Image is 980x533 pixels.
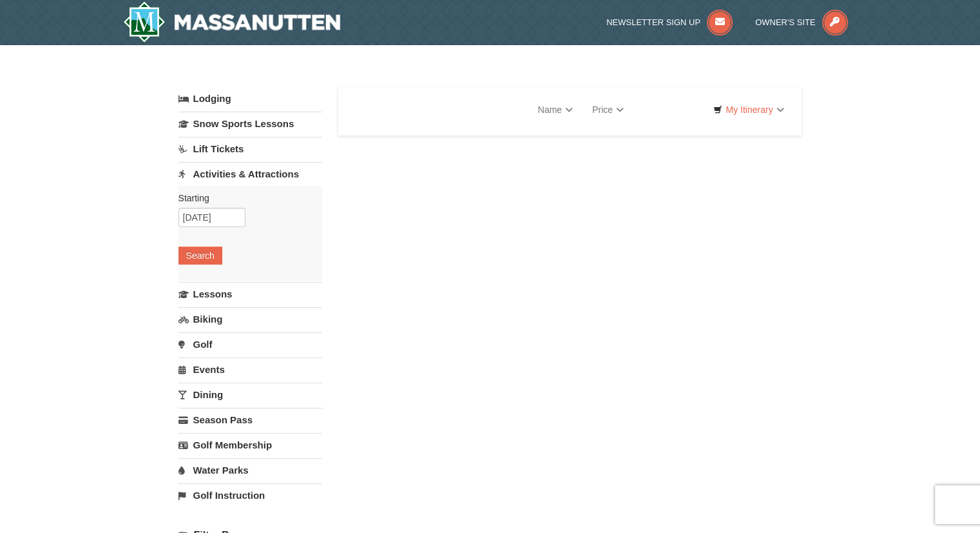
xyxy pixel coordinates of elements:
[178,246,222,265] button: Search
[606,17,700,27] span: Newsletter Sign Up
[755,17,816,27] span: Owner's Site
[178,282,322,306] a: Lessons
[178,192,312,205] label: Starting
[178,162,322,186] a: Activities & Attractions
[178,458,322,482] a: Water Parks
[178,433,322,457] a: Golf Membership
[123,1,341,43] img: Massanutten Resort Logo
[528,97,582,123] a: Name
[606,17,733,27] a: Newsletter Sign Up
[178,383,322,407] a: Dining
[178,87,322,110] a: Lodging
[178,307,322,331] a: Biking
[178,112,322,136] a: Snow Sports Lessons
[178,483,322,507] a: Golf Instruction
[178,408,322,432] a: Season Pass
[705,100,792,119] a: My Itinerary
[582,97,633,123] a: Price
[178,332,322,356] a: Golf
[123,1,341,43] a: Massanutten Resort
[755,17,848,27] a: Owner's Site
[178,137,322,161] a: Lift Tickets
[178,357,322,381] a: Events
